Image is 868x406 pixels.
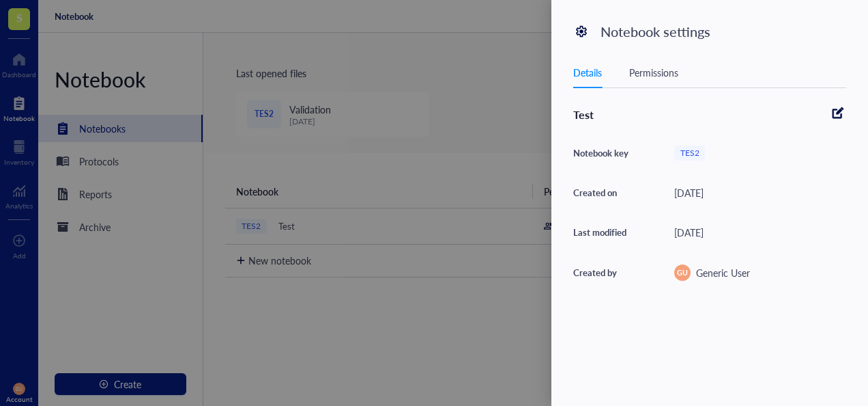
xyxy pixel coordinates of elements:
div: [DATE] [674,225,846,240]
span: GU [677,267,688,278]
div: Last modified [573,226,641,239]
div: Permissions [629,65,678,80]
div: [DATE] [674,185,846,200]
div: Notebook key [573,147,641,159]
div: Created by [573,267,641,279]
div: Test [573,106,594,124]
div: Created on [573,187,641,199]
div: Details [573,65,602,80]
span: Generic User [696,266,750,280]
div: Notebook settings [601,22,852,41]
